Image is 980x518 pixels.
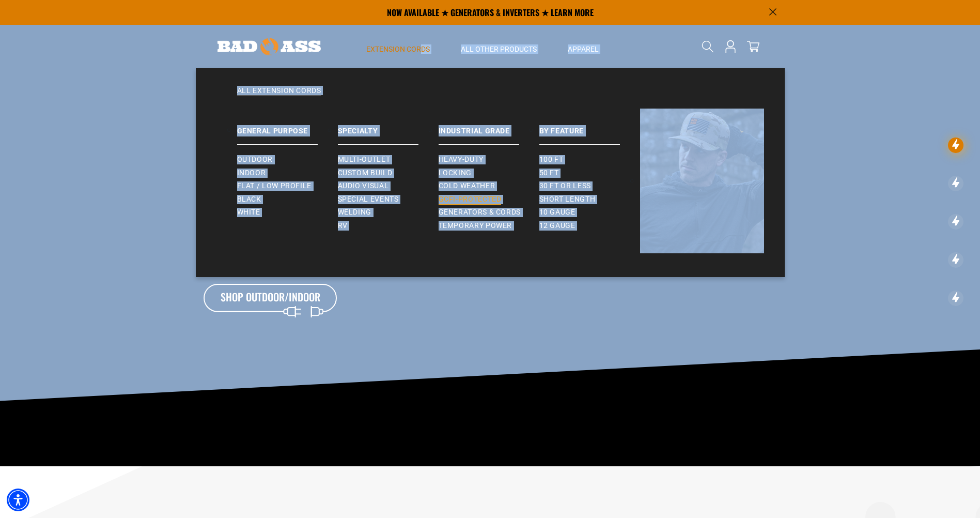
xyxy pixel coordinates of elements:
span: Outdoor [237,155,273,164]
a: Generators & Cords [439,206,539,219]
summary: All Other Products [445,25,552,68]
a: White [237,206,338,219]
span: 100 ft [539,155,564,164]
a: Black [237,193,338,206]
a: RV [338,219,439,233]
a: Audio Visual [338,179,439,193]
div: Accessibility Menu [7,489,29,511]
a: Cold Weather [439,179,539,193]
a: General Purpose [237,109,338,145]
summary: Apparel [552,25,614,68]
a: Special Events [338,193,439,206]
a: By Feature [539,109,640,145]
summary: Search [699,38,716,55]
span: GCFI-Protected [439,195,502,204]
span: White [237,208,260,217]
a: Indoor [237,166,338,180]
span: 10 gauge [539,208,575,217]
a: 10 gauge [539,206,640,219]
a: Shop Outdoor/Indoor [204,284,338,313]
a: 100 ft [539,153,640,166]
span: Short Length [539,195,596,204]
img: Bad Ass Extension Cords [217,38,321,55]
span: Multi-Outlet [338,155,391,164]
a: Custom Build [338,166,439,180]
a: Short Length [539,193,640,206]
a: Outdoor [237,153,338,166]
a: 30 ft or less [539,179,640,193]
span: Cold Weather [439,181,495,191]
span: RV [338,221,348,231]
span: Generators & Cords [439,208,521,217]
span: Black [237,195,261,204]
span: Flat / Low Profile [237,181,312,191]
a: Industrial Grade [439,109,539,145]
a: Temporary Power [439,219,539,233]
summary: Extension Cords [351,25,445,68]
a: 50 ft [539,166,640,180]
span: 12 gauge [539,221,575,231]
a: 12 gauge [539,219,640,233]
a: Multi-Outlet [338,153,439,166]
a: Heavy-Duty [439,153,539,166]
span: Audio Visual [338,181,389,191]
span: Custom Build [338,169,393,178]
span: Heavy-Duty [439,155,484,164]
span: Apparel [568,44,599,54]
span: Extension Cords [366,44,430,54]
a: All Extension Cords [216,86,764,109]
img: Bad Ass Extension Cords [640,109,764,253]
a: Locking [439,166,539,180]
a: Flat / Low Profile [237,179,338,193]
span: Temporary Power [439,221,512,231]
span: Welding [338,208,371,217]
span: Indoor [237,169,266,178]
span: Locking [439,169,472,178]
a: Welding [338,206,439,219]
span: Special Events [338,195,399,204]
a: cart [745,40,761,53]
span: 30 ft or less [539,181,591,191]
a: GCFI-Protected [439,193,539,206]
span: 50 ft [539,169,559,178]
span: All Other Products [461,44,537,54]
a: Specialty [338,109,439,145]
a: Open this option [722,25,739,68]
